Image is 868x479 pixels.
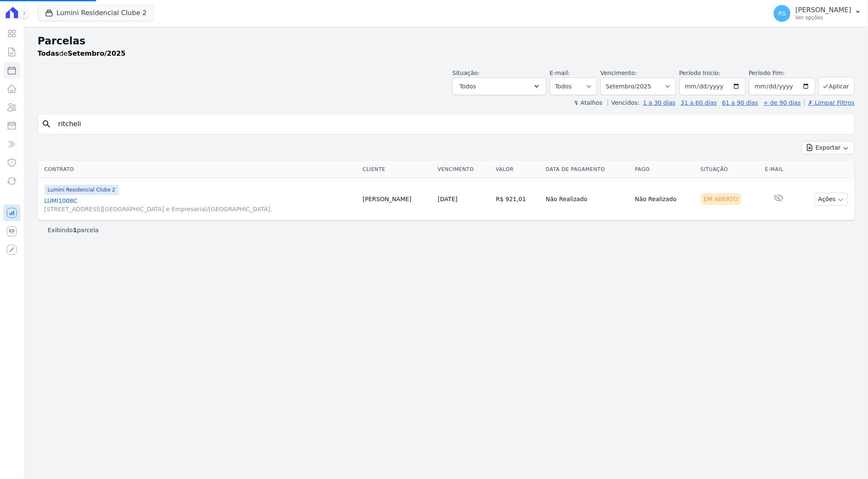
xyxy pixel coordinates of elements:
th: Valor [492,161,542,178]
label: E-mail: [550,70,570,76]
a: 31 a 60 dias [681,99,717,106]
p: Ver opções [795,14,851,21]
b: 1 [73,227,77,233]
input: Buscar por nome do lote ou do cliente [53,116,851,132]
p: [PERSON_NAME] [795,6,851,14]
div: Em Aberto [701,193,742,205]
td: [PERSON_NAME] [359,178,434,220]
a: + de 90 dias [764,99,801,106]
a: LUMI1008C[STREET_ADDRESS][GEOGRAPHIC_DATA] e Empresarial/[GEOGRAPHIC_DATA]. [44,197,356,213]
label: Período Fim: [749,69,815,78]
strong: Todas [38,49,60,57]
h2: Parcelas [38,34,855,49]
button: RS [PERSON_NAME] Ver opções [767,2,868,25]
button: Ações [814,193,848,206]
strong: Setembro/2025 [68,49,125,57]
i: search [42,119,52,129]
label: Período Inicío: [679,70,720,76]
a: 61 a 90 dias [722,99,758,106]
th: Contrato [38,161,359,178]
th: Pago [632,161,697,178]
td: R$ 921,01 [492,178,542,220]
a: 1 a 30 dias [643,99,676,106]
label: Vencimento: [600,70,637,76]
th: E-mail [761,161,796,178]
a: [DATE] [438,196,457,202]
th: Data de Pagamento [543,161,632,178]
span: [STREET_ADDRESS][GEOGRAPHIC_DATA] e Empresarial/[GEOGRAPHIC_DATA]. [44,205,356,213]
a: ✗ Limpar Filtros [804,99,855,106]
p: de [38,49,126,59]
label: Situação: [452,70,480,76]
th: Cliente [359,161,434,178]
label: ↯ Atalhos [574,99,602,106]
button: Aplicar [819,77,855,95]
td: Não Realizado [543,178,632,220]
label: Vencidos: [608,99,639,106]
th: Situação [697,161,762,178]
span: RS [778,10,786,16]
button: Lumini Residencial Clube 2 [38,5,154,21]
th: Vencimento [434,161,492,178]
button: Todos [452,78,546,95]
button: Exportar [802,141,855,154]
p: Exibindo parcela [48,226,99,234]
span: Todos [460,81,476,91]
td: Não Realizado [632,178,697,220]
span: Lumini Residencial Clube 2 [44,185,119,195]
